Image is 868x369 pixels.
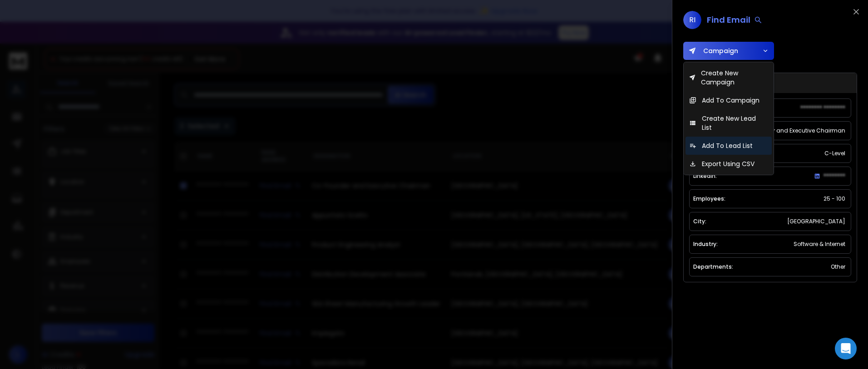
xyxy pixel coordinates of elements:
p: Export Using CSV [700,157,756,170]
p: Departments: [693,263,733,271]
div: C-Level [823,148,847,159]
div: [GEOGRAPHIC_DATA] [785,216,847,227]
div: Co-Founder and Executive Chairman [739,125,847,136]
p: LinkedIn: [693,172,717,180]
span: Campaign [700,46,738,55]
p: Create New Campaign [699,67,768,89]
div: Software & Internet [792,239,847,250]
div: Open Intercom Messenger [835,338,857,359]
div: Find Email [707,14,762,26]
p: City: [693,218,706,225]
div: 25 - 100 [822,193,847,204]
div: Other [829,261,847,272]
p: Add To Campaign [700,94,761,107]
span: RI [683,11,701,29]
p: Employees: [693,195,725,202]
p: Add To Lead List [700,139,755,152]
p: Industry: [693,241,718,248]
p: Create New Lead List [700,112,768,134]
